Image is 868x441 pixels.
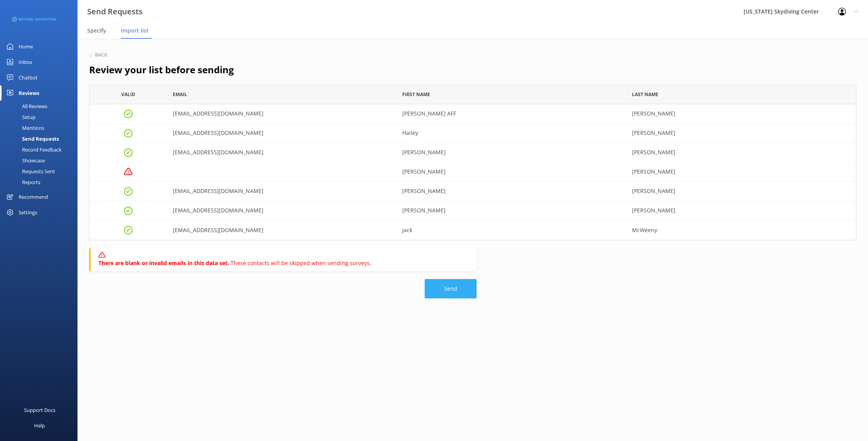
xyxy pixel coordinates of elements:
[19,70,38,85] div: Chatbot
[95,53,107,57] h6: Back
[396,162,626,182] div: Dana
[5,122,77,133] a: Mentions
[89,53,107,57] button: Back
[5,166,77,177] a: Requests Sent
[19,85,39,101] div: Reviews
[396,201,626,220] div: Clayton
[121,27,149,34] span: Import list
[5,155,77,166] a: Showcase
[19,189,48,205] div: Recommend
[89,104,856,240] div: grid
[626,182,856,201] div: Taylor
[425,279,477,298] button: Send
[5,155,45,166] div: Showcase
[167,220,397,240] div: mcweenyjack@gmail.com
[626,162,856,182] div: Sobeski
[5,133,59,144] div: Send Requests
[396,220,626,240] div: Jack
[173,91,187,98] span: Email
[121,91,135,98] span: Valid
[5,122,44,133] div: Mentions
[167,104,397,124] div: jsmukowski@yahoo.com
[5,177,40,188] div: Reports
[396,104,626,124] div: Jeremy AFF
[5,177,77,188] a: Reports
[167,143,397,162] div: atleduc@outlook.com
[5,112,77,122] a: Setup
[5,144,62,155] div: Record Feedback
[402,91,430,98] span: First Name
[19,54,32,70] div: Inbox
[5,133,77,144] a: Send Requests
[87,5,143,18] h3: Send Requests
[626,201,856,220] div: McIntyre
[5,101,77,112] a: All Reviews
[396,182,626,201] div: Keegan
[626,220,856,240] div: McWeeny
[632,91,658,98] span: Last Name
[167,124,397,143] div: herehrauer@gmail.com
[19,205,37,220] div: Settings
[89,62,856,77] h2: Review your list before sending
[626,124,856,143] div: Rehrauer
[34,418,45,433] div: Help
[87,27,106,34] span: Specify
[626,143,856,162] div: LeDuc
[98,259,231,267] b: There are blank or invalid emails in this data set.
[396,143,626,162] div: Andre
[167,182,397,201] div: keegs.taylor11@gmail.com
[12,13,56,26] img: 3-1676954853.png
[396,124,626,143] div: Hailey
[626,104,856,124] div: Smukowski
[167,201,397,220] div: claytonmcintyre17@gmail.com
[19,39,33,54] div: Home
[5,101,47,112] div: All Reviews
[5,144,77,155] a: Record Feedback
[5,166,55,177] div: Requests Sent
[5,112,36,122] div: Setup
[24,402,55,418] div: Support Docs
[98,259,469,267] p: These contacts will be skipped when sending surveys.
